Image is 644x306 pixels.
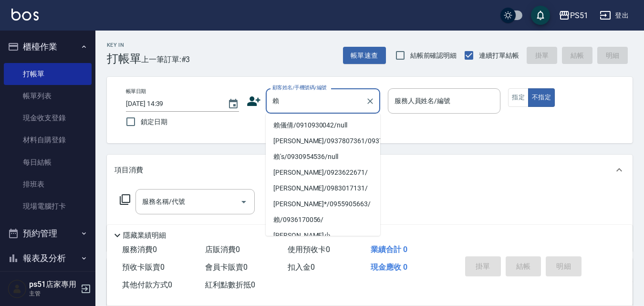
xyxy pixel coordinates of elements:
button: PS51 [555,6,592,25]
button: Open [236,194,251,210]
button: 登出 [596,7,633,24]
a: 帳單列表 [4,85,92,107]
label: 顧客姓名/手機號碼/編號 [272,84,327,91]
span: 現金應收 0 [371,263,407,272]
span: 服務消費 0 [122,245,157,254]
span: 預收卡販賣 0 [122,263,165,272]
li: 賴儀倩/0910930042/null [266,117,380,133]
label: 帳單日期 [126,88,146,95]
li: [PERSON_NAME]/0937807361/0937807361 [266,133,380,149]
h2: Key In [107,42,141,48]
div: PS51 [570,10,588,21]
a: 打帳單 [4,63,92,85]
span: 扣入金 0 [288,263,315,272]
span: 使用預收卡 0 [288,245,330,254]
span: 店販消費 0 [205,245,240,254]
a: 每日結帳 [4,151,92,173]
li: 賴's/0930954536/null [266,149,380,165]
span: 連續打單結帳 [479,51,519,61]
input: YYYY/MM/DD hh:mm [126,96,218,112]
button: 櫃檯作業 [4,34,92,59]
li: [PERSON_NAME]*/0955905663/ [266,196,380,212]
a: 現金收支登錄 [4,107,92,129]
button: 不指定 [528,88,555,107]
span: 上一筆訂單:#3 [141,53,190,65]
img: Person [8,279,27,298]
li: [PERSON_NAME]/0923622671/ [266,165,380,180]
li: [PERSON_NAME]小姐/0918186361/ [266,228,380,253]
span: 鎖定日期 [141,117,167,127]
span: 業績合計 0 [371,245,407,254]
button: 指定 [508,88,529,107]
span: 紅利點數折抵 0 [205,280,255,289]
h3: 打帳單 [107,52,141,65]
a: 排班表 [4,173,92,195]
button: Choose date, selected date is 2025-09-18 [222,93,245,116]
button: 客戶管理 [4,270,92,295]
span: 其他付款方式 0 [122,280,172,289]
img: Logo [11,9,39,21]
li: 賴/0936170056/ [266,212,380,228]
span: 結帳前確認明細 [410,51,457,61]
span: 會員卡販賣 0 [205,263,248,272]
button: save [531,6,550,25]
h5: ps51店家專用 [29,280,78,289]
button: 報表及分析 [4,246,92,271]
a: 材料自購登錄 [4,129,92,151]
p: 項目消費 [114,165,143,175]
button: 預約管理 [4,221,92,246]
a: 現場電腦打卡 [4,195,92,217]
div: 項目消費 [107,155,633,185]
p: 主管 [29,289,78,298]
button: 帳單速查 [343,47,386,64]
p: 隱藏業績明細 [123,231,166,241]
li: [PERSON_NAME]/0983017131/ [266,180,380,196]
button: Clear [364,95,377,108]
